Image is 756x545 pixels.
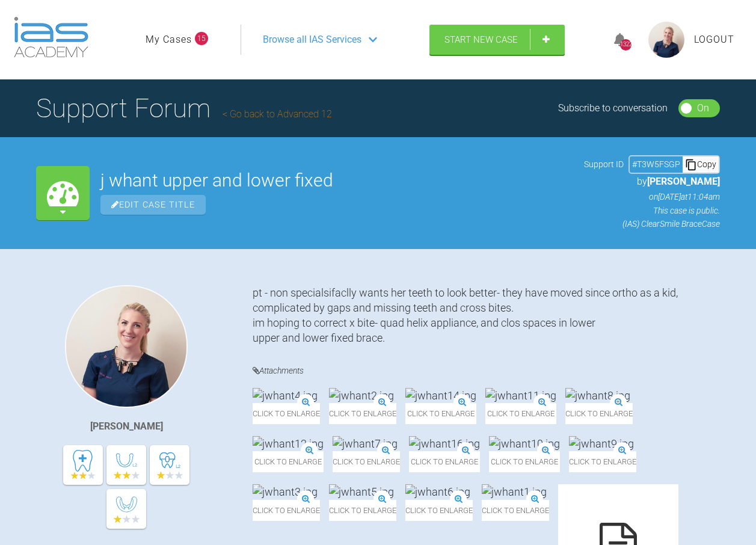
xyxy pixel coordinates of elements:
[90,419,163,434] div: [PERSON_NAME]
[253,403,320,424] span: Click to enlarge
[429,25,565,55] a: Start New Case
[100,195,206,215] span: Edit Case Title
[253,388,318,403] img: jwhant4.jpg
[253,285,720,346] div: pt - non specialsifaclly wants her teeth to look better- they have moved since ortho as a kid, co...
[409,451,480,472] span: Click to enlarge
[584,190,720,203] p: on [DATE] at 11:04am
[65,285,188,408] img: Olivia Nixon
[485,403,556,424] span: Click to enlarge
[329,484,394,499] img: jwhant5.jpg
[565,403,633,424] span: Click to enlarge
[405,500,473,521] span: Click to enlarge
[253,436,324,451] img: jwhant12.jpg
[569,451,636,472] span: Click to enlarge
[444,34,518,45] span: Start New Case
[223,108,332,120] a: Go back to Advanced 12
[558,100,668,116] div: Subscribe to conversation
[329,500,396,521] span: Click to enlarge
[485,388,556,403] img: jwhant11.jpg
[333,436,398,451] img: jwhant7.jpg
[146,32,192,48] a: My Cases
[584,217,720,230] p: (IAS) ClearSmile Brace Case
[333,451,400,472] span: Click to enlarge
[329,403,396,424] span: Click to enlarge
[683,156,719,172] div: Copy
[253,500,320,521] span: Click to enlarge
[409,436,480,451] img: jwhant16.jpg
[100,171,573,189] h2: j whant upper and lower fixed
[263,32,361,48] span: Browse all IAS Services
[482,484,547,499] img: jwhant1.jpg
[647,176,720,187] span: [PERSON_NAME]
[253,484,318,499] img: jwhant3.jpg
[482,500,549,521] span: Click to enlarge
[620,39,632,51] div: 1322
[648,22,684,58] img: profile.png
[195,32,208,45] span: 15
[489,436,560,451] img: jwhant10.jpg
[253,363,720,378] h4: Attachments
[14,17,88,58] img: logo-light.3e3ef733.png
[253,451,324,472] span: Click to enlarge
[569,436,634,451] img: jwhant9.jpg
[405,403,476,424] span: Click to enlarge
[630,158,683,171] div: # T3W5FSGP
[565,388,630,403] img: jwhant8.jpg
[489,451,560,472] span: Click to enlarge
[405,388,476,403] img: jwhant14.jpg
[36,87,332,129] h1: Support Forum
[697,100,709,116] div: On
[584,174,720,189] p: by
[694,32,734,48] a: Logout
[584,204,720,217] p: This case is public.
[584,158,624,171] span: Support ID
[329,388,394,403] img: jwhant2.jpg
[405,484,470,499] img: jwhant6.jpg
